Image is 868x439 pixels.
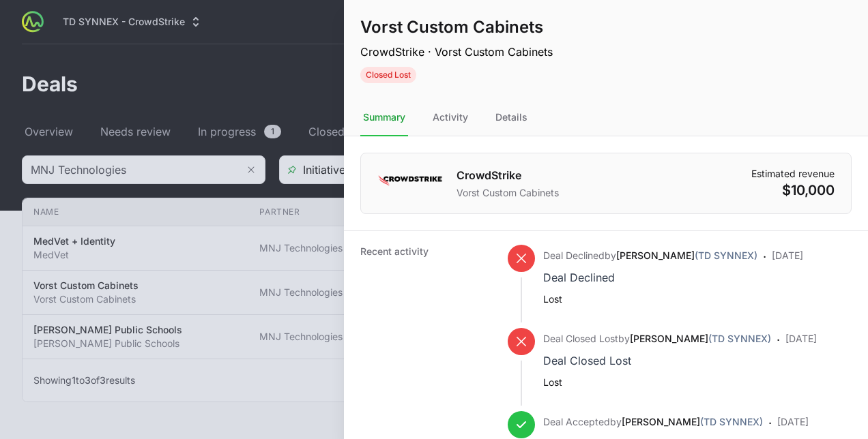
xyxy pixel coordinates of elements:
span: Deal Accepted [543,416,610,427]
h1: Vorst Custom Cabinets [360,16,553,38]
time: [DATE] [772,249,803,261]
p: by [543,332,771,346]
span: (TD SYNNEX) [700,416,763,427]
h1: CrowdStrike [457,167,559,183]
span: Deal Closed Lost [543,333,618,344]
dt: Estimated revenue [751,167,835,181]
span: · [777,331,780,389]
p: Lost [543,376,771,389]
span: (TD SYNNEX) [708,333,771,344]
span: · [763,247,766,306]
a: [PERSON_NAME](TD SYNNEX) [622,416,763,427]
span: Deal Declined [543,249,605,261]
div: Activity [430,100,471,136]
p: by [543,415,763,429]
div: Details [493,100,530,136]
p: CrowdStrike · Vorst Custom Cabinets [360,44,553,60]
div: Deal Declined [543,268,757,287]
a: [PERSON_NAME](TD SYNNEX) [616,249,757,261]
a: [PERSON_NAME](TD SYNNEX) [630,333,771,344]
p: by [543,249,757,262]
time: [DATE] [777,416,809,427]
div: Deal actions [813,16,852,83]
p: Lost [543,292,757,306]
nav: Tabs [344,100,868,136]
div: Deal Closed Lost [543,351,771,370]
img: CrowdStrike [377,167,443,194]
span: (TD SYNNEX) [695,249,757,261]
p: Vorst Custom Cabinets [457,186,559,200]
dd: $10,000 [751,181,835,200]
div: Summary [360,100,408,136]
time: [DATE] [785,333,817,344]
